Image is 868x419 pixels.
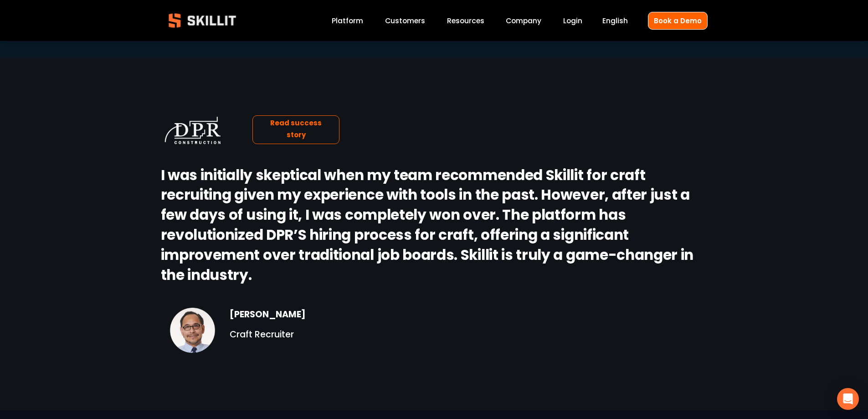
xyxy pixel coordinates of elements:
strong: I was initially skeptical when my team recommended Skillit for craft recruiting given my experien... [161,164,697,289]
div: Open Intercom Messenger [837,388,859,410]
a: Login [563,15,582,27]
a: folder dropdown [447,15,484,27]
div: language picker [602,15,628,27]
a: Platform [332,15,363,27]
strong: [PERSON_NAME] [230,308,306,323]
span: Resources [447,16,484,26]
img: Skillit [161,7,244,34]
a: Read success story [252,115,339,144]
a: Book a Demo [648,12,708,30]
a: Customers [385,15,425,27]
a: Company [506,15,541,27]
span: English [602,16,628,26]
p: Craft Recruiter [230,328,385,342]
